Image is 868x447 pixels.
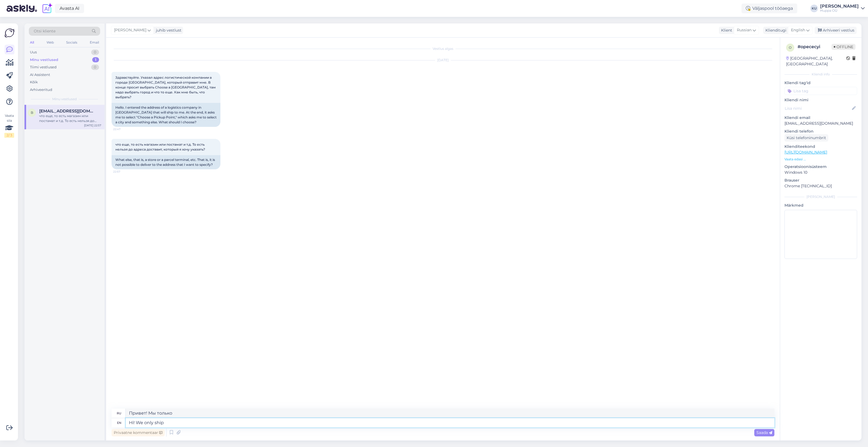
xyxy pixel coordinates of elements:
[113,170,134,174] span: 22:57
[784,194,857,199] div: [PERSON_NAME]
[30,50,37,55] div: Uus
[39,109,96,114] span: bektemis_edil@mail.ru
[784,203,857,208] p: Märkmed
[798,44,832,50] div: # opececyi
[126,418,774,427] textarea: Hi! We only ship
[784,72,857,77] div: Kliendi info
[784,80,857,86] p: Kliendi tag'id
[117,409,121,418] div: ru
[112,429,165,436] div: Privaatne kommentaar
[29,39,35,46] div: All
[34,28,56,34] span: Otsi kliente
[114,27,146,33] span: [PERSON_NAME]
[791,27,805,33] span: English
[756,430,772,435] span: Saada
[126,409,774,418] textarea: Привет! Мы только
[786,56,846,67] div: [GEOGRAPHIC_DATA], [GEOGRAPHIC_DATA]
[784,150,827,155] a: [URL][DOMAIN_NAME]
[117,418,121,427] div: en
[784,144,857,149] p: Klienditeekond
[154,27,181,33] div: juhib vestlust
[4,113,14,138] div: Vaata siia
[784,170,857,175] p: Windows 10
[112,103,220,127] div: Hello. I entered the address of a logistics company in [GEOGRAPHIC_DATA] that will ship to me. At...
[784,183,857,189] p: Chrome [TECHNICAL_ID]
[30,79,38,85] div: Kõik
[30,57,58,63] div: Minu vestlused
[65,39,78,46] div: Socials
[112,46,774,51] div: Vestlus algas
[784,157,857,162] p: Vaata edasi ...
[91,50,99,55] div: 0
[30,65,57,70] div: Tiimi vestlused
[832,44,855,50] span: Offline
[820,4,865,13] a: [PERSON_NAME]Huppa OÜ
[112,155,220,169] div: What else, that is, a store or a parcel terminal, etc. That is, it is not possible to deliver to ...
[789,45,792,50] span: o
[737,27,752,33] span: Russian
[763,27,786,33] div: Klienditugi
[30,72,50,78] div: AI Assistent
[784,87,857,95] input: Lisa tag
[52,97,77,102] span: Minu vestlused
[719,27,732,33] div: Klient
[113,127,134,131] span: 22:47
[84,123,101,127] div: [DATE] 22:57
[784,177,857,183] p: Brauser
[810,5,818,12] div: KU
[4,133,14,138] div: 2 / 3
[784,121,857,126] p: [EMAIL_ADDRESS][DOMAIN_NAME]
[785,105,851,111] input: Lisa nimi
[784,115,857,121] p: Kliendi email
[45,39,55,46] div: Web
[820,8,859,13] div: Huppa OÜ
[41,3,53,14] img: explore-ai
[820,4,859,8] div: [PERSON_NAME]
[55,4,84,13] a: Avasta AI
[741,4,797,13] div: Väljaspool tööaega
[784,97,857,103] p: Kliendi nimi
[784,128,857,134] p: Kliendi telefon
[89,39,100,46] div: Email
[39,114,101,123] div: что еще, то есть магазин или постамат и т.д. То есть нельзя до адреса доставит, который я хочу ук...
[112,58,774,63] div: [DATE]
[92,57,99,63] div: 1
[31,111,33,115] span: b
[784,134,828,142] div: Küsi telefoninumbrit
[784,164,857,170] p: Operatsioonisüsteem
[30,87,52,93] div: Arhiveeritud
[91,65,99,70] div: 0
[115,142,205,151] span: что еще, то есть магазин или постамат и т.д. То есть нельзя до адреса доставит, который я хочу ук...
[115,75,217,99] span: Здравствуйте. Указал адрес логистической компании в городе [GEOGRAPHIC_DATA], который отправит мн...
[4,28,15,38] img: Askly Logo
[815,27,857,34] div: Arhiveeri vestlus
